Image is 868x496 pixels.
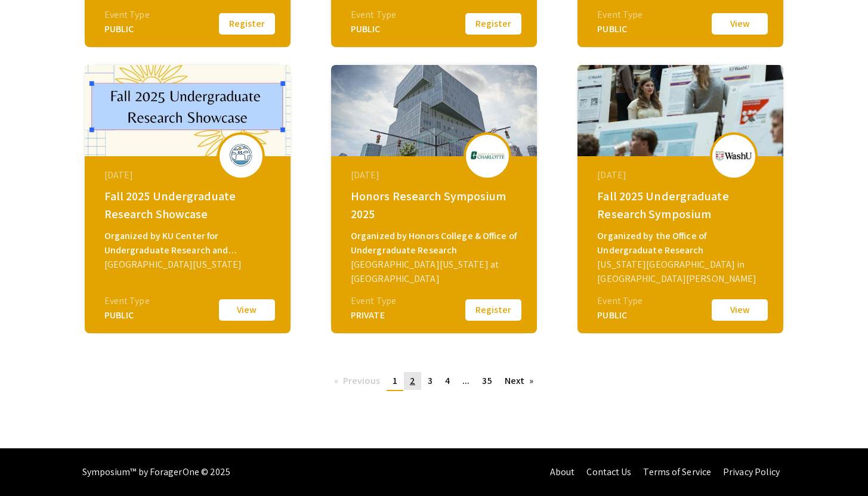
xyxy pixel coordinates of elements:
div: PUBLIC [351,22,396,36]
button: View [710,11,770,36]
span: ... [462,374,469,387]
ul: Pagination [328,372,540,391]
iframe: Chat [9,442,51,487]
img: 2025-honors-symposium_eventCoverPhoto_a8f339__thumb.jpg [331,65,537,156]
img: fall-2025-undergraduate-research-symposium_eventCoverPhoto_de3451__thumb.jpg [577,65,783,156]
span: 1 [393,374,397,387]
button: Register [464,297,523,323]
button: View [217,297,277,323]
button: Register [217,11,277,36]
a: Terms of Service [643,466,711,478]
a: Next page [499,372,540,390]
div: [DATE] [104,168,274,182]
div: [US_STATE][GEOGRAPHIC_DATA] in [GEOGRAPHIC_DATA][PERSON_NAME] [597,258,767,286]
button: View [710,297,770,323]
a: Privacy Policy [723,466,780,478]
div: Fall 2025 Undergraduate Research Showcase [104,187,274,223]
div: PUBLIC [104,308,150,323]
div: Event Type [351,8,396,22]
div: Honors Research Symposium 2025 [351,187,520,223]
div: Event Type [597,8,642,22]
div: Fall 2025 Undergraduate Research Symposium [597,187,767,223]
div: Event Type [597,294,642,308]
div: [GEOGRAPHIC_DATA][US_STATE] [104,258,274,272]
img: 2025-honors-symposium_eventLogo_5c7a4f_.png [469,143,505,169]
img: fall-2025-undergraduate-research-showcase_eventLogo_afab69_.png [223,141,259,170]
div: PUBLIC [597,22,642,36]
div: Event Type [104,8,150,22]
div: Organized by KU Center for Undergraduate Research and Fellowships [104,229,274,258]
a: About [550,466,575,478]
img: fall-2025-undergraduate-research-showcase_eventCoverPhoto_97be69__thumb.jpg [85,65,291,156]
span: 35 [482,374,492,387]
div: PUBLIC [597,308,642,323]
div: PUBLIC [104,22,150,36]
span: 2 [410,374,415,387]
img: fall-2025-undergraduate-research-symposium_eventLogo_66f56d_.png [716,151,752,160]
div: [DATE] [597,168,767,182]
div: Event Type [351,294,396,308]
div: [DATE] [351,168,520,182]
span: Previous [343,374,380,387]
div: PRIVATE [351,308,396,323]
div: Organized by the Office of Undergraduate Research [597,229,767,258]
div: Organized by Honors College & Office of Undergraduate Research [351,229,520,258]
span: 4 [445,374,450,387]
div: Symposium™ by ForagerOne © 2025 [82,448,231,496]
a: Contact Us [586,466,631,478]
span: 3 [428,374,433,387]
button: Register [464,11,523,36]
div: Event Type [104,294,150,308]
div: [GEOGRAPHIC_DATA][US_STATE] at [GEOGRAPHIC_DATA] [351,258,520,286]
